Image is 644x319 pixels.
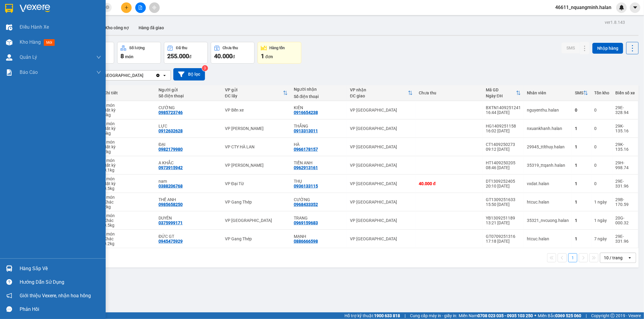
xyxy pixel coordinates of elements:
b: GỬI : VP [GEOGRAPHIC_DATA] [8,41,90,61]
div: 1 món [104,158,152,163]
th: Toggle SortBy [483,85,524,101]
div: 35321_nvcuong.halan [527,218,569,223]
div: BXTN1409251241 [486,105,521,110]
th: Toggle SortBy [347,85,416,101]
button: 1 [568,253,577,262]
span: Điều hành xe [20,23,49,31]
div: 0945475929 [159,239,183,244]
span: 1 [261,52,264,60]
div: Người gửi [159,87,219,92]
span: 8 [120,52,124,60]
div: 0913313011 [294,128,318,133]
div: htcuc.halan [527,236,569,241]
div: 7 [594,236,609,241]
span: mới [44,39,55,46]
div: 15:50 [DATE] [486,202,521,207]
span: aim [152,5,156,10]
div: 0916654238 [294,110,318,115]
div: Người nhận [294,87,344,92]
div: YB1309251189 [486,216,521,220]
div: 3 kg [104,112,152,117]
button: Nhập hàng [592,43,623,54]
span: Quản Lý [20,53,37,61]
div: 29H-998.74 [615,160,635,170]
button: aim [149,2,160,13]
div: 35319_ttqanh.halan [527,163,569,168]
div: ĐẠI [159,142,219,147]
div: 0886666598 [294,239,318,244]
span: 40.000 [214,52,232,60]
div: Bất kỳ [104,144,152,149]
div: THỤ [294,179,344,184]
span: ngày [598,200,607,204]
div: VP Gang Thép [225,236,288,241]
span: 255.000 [167,52,189,60]
div: vxdat.halan [527,181,569,186]
div: ĐC lấy [225,93,283,98]
div: Số điện thoại [159,93,219,98]
span: Hỗ trợ kỹ thuật: [344,312,400,319]
div: 0.1 kg [104,168,152,172]
div: 29B-170.59 [615,197,635,207]
div: 0 [594,181,609,186]
div: 1 món [104,140,152,144]
span: Giới thiệu Vexere, nhận hoa hồng [20,292,91,299]
div: Khác [104,236,152,241]
div: 29E-328.94 [615,105,635,115]
div: Biển số xe [615,90,635,95]
img: solution-icon [6,69,12,76]
span: message [6,306,12,312]
div: 0 [594,163,609,168]
div: 10 / trang [604,255,623,261]
div: VP Bến xe [225,108,288,112]
span: down [96,70,101,75]
div: 1 [575,218,588,223]
div: VP [GEOGRAPHIC_DATA] [350,181,413,186]
button: SMS [562,43,580,53]
div: 29E-331.96 [615,234,635,244]
div: 0966178157 [294,147,318,152]
span: Miền Nam [459,312,533,319]
span: đ [232,54,235,59]
span: close-circle [106,5,109,11]
div: 1 [575,144,588,149]
span: | [405,312,405,319]
div: 29945_ttlthuy.halan [527,144,569,149]
button: Hàng tồn1đơn [258,42,301,64]
span: ngày [598,236,607,241]
div: Hướng dẫn sử dụng [20,278,101,287]
div: 0962913161 [294,165,318,170]
div: 0982179980 [159,147,183,152]
div: TIẾN ANH [294,160,344,165]
div: 0.2 kg [104,241,152,246]
sup: 3 [202,65,208,71]
span: đơn [265,54,273,59]
div: 1 món [104,176,152,181]
div: nguyenthu.halan [527,108,569,112]
span: close-circle [106,5,109,9]
div: HÀ [294,142,344,147]
div: 0.5 kg [104,223,152,228]
div: 0.5 kg [104,186,152,191]
img: logo-vxr [5,4,13,13]
span: caret-down [633,5,638,10]
svg: open [627,255,632,260]
div: VP [GEOGRAPHIC_DATA] [350,126,413,131]
div: ĐỨC GT [159,234,219,239]
span: file-add [138,5,143,10]
div: 29E-331.96 [615,179,635,188]
div: 0388206768 [159,184,183,188]
div: Khác [104,218,152,223]
div: VP [PERSON_NAME] [225,163,288,168]
div: 09:12 [DATE] [486,147,521,152]
button: Chưa thu40.000đ [211,42,255,64]
span: Kho hàng [20,39,41,45]
th: Toggle SortBy [222,85,291,101]
div: 0 [594,108,609,112]
div: nam [159,179,219,184]
div: Bất kỳ [104,181,152,186]
div: Hàng tồn [270,46,285,50]
div: 1 món [104,232,152,236]
div: 0968433352 [294,202,318,207]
